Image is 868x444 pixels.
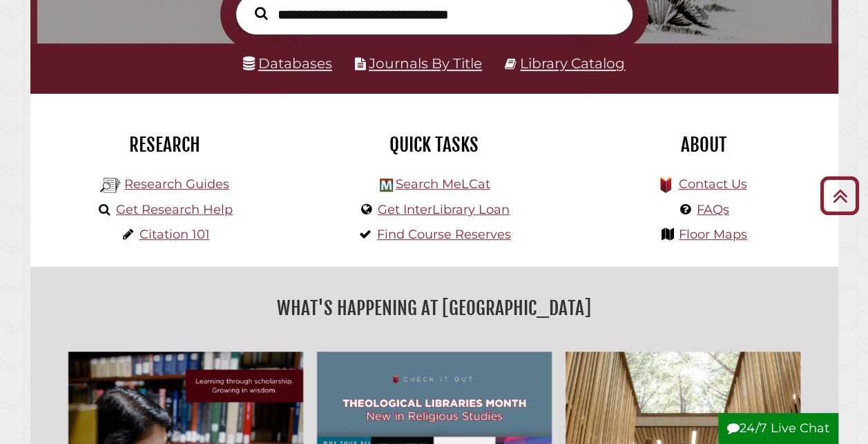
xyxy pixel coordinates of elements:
[697,202,729,217] a: FAQs
[377,227,511,242] a: Find Course Reserves
[678,176,746,192] a: Contact Us
[248,3,275,23] button: Search
[41,292,828,324] h2: What's Happening at [GEOGRAPHIC_DATA]
[815,184,865,207] a: Back to Top
[41,133,289,157] h2: Research
[116,202,233,217] a: Get Research Help
[310,133,559,157] h2: Quick Tasks
[243,55,332,72] a: Databases
[520,55,625,72] a: Library Catalog
[380,179,393,192] img: Hekman Library Logo
[395,176,490,192] a: Search MeLCat
[255,6,268,20] i: Search
[139,227,210,242] a: Citation 101
[378,202,510,217] a: Get InterLibrary Loan
[100,175,121,196] img: Hekman Library Logo
[369,55,482,72] a: Journals By Title
[679,227,747,242] a: Floor Maps
[124,176,229,192] a: Research Guides
[579,133,828,157] h2: About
